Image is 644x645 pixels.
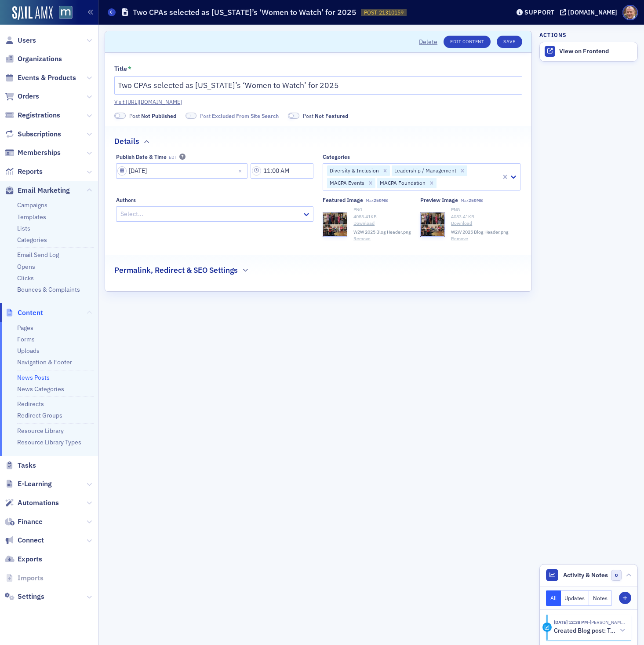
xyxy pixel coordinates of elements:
[17,213,46,221] a: Templates
[116,163,247,179] input: MM/DD/YYYY
[303,112,348,120] span: Post
[251,163,314,179] input: 00:00 AM
[5,479,52,489] a: E-Learning
[5,535,44,545] a: Connect
[18,110,60,120] span: Registrations
[323,154,350,160] div: Categories
[5,36,36,45] a: Users
[17,224,30,232] a: Lists
[353,229,411,236] span: W2W 2025 Blog Header.png
[5,92,39,101] a: Orders
[17,324,33,332] a: Pages
[129,112,176,120] span: Post
[169,155,176,160] span: EDT
[141,112,176,119] span: Not Published
[542,623,552,632] div: Activity
[18,498,59,508] span: Automations
[568,8,617,16] div: [DOMAIN_NAME]
[539,31,567,39] h4: Actions
[5,148,61,158] a: Memberships
[18,479,52,489] span: E-Learning
[18,308,43,318] span: Content
[554,626,625,635] button: Created Blog post: Two CPAs selected as [US_STATE]’s ‘Women to Watch’ for 2025
[461,198,483,203] span: Max
[554,627,617,635] h5: Created Blog post: Two CPAs selected as [US_STATE]’s ‘Women to Watch’ for 2025
[353,213,411,220] div: 4083.41 KB
[451,235,468,242] button: Remove
[353,220,411,227] a: Download
[133,7,357,18] h1: Two CPAs selected as [US_STATE]’s ‘Women to Watch’ for 2025
[200,112,279,120] span: Post
[366,178,375,188] div: Remove MACPA Events
[18,517,43,527] span: Finance
[17,427,64,435] a: Resource Library
[427,178,437,188] div: Remove MACPA Foundation
[5,461,36,470] a: Tasks
[451,229,509,236] span: W2W 2025 Blog Header.png
[327,178,366,188] div: MACPA Events
[5,73,76,83] a: Events & Products
[17,400,44,408] a: Redirects
[559,48,633,55] div: View on Frontend
[611,570,622,581] span: 0
[53,6,73,21] a: View Homepage
[315,112,348,119] span: Not Featured
[353,206,411,213] div: PNG
[114,65,127,73] div: Title
[114,98,522,106] a: Visit [URL][DOMAIN_NAME]
[17,385,64,393] a: News Categories
[17,201,47,209] a: Campaigns
[18,535,44,545] span: Connect
[5,167,43,176] a: Reports
[5,573,44,583] a: Imports
[114,264,238,276] h2: Permalink, Redirect & SEO Settings
[116,197,136,203] div: Authors
[5,517,43,527] a: Finance
[18,186,70,195] span: Email Marketing
[451,213,509,220] div: 4083.41 KB
[444,36,491,48] a: Edit Content
[18,148,61,158] span: Memberships
[353,235,371,242] button: Remove
[236,163,247,179] button: Close
[17,438,81,446] a: Resource Library Types
[524,8,555,16] div: Support
[588,619,625,625] span: Bill Sheridan
[554,619,588,625] time: 9/17/2025 12:38 PM
[366,198,388,203] span: Max
[18,54,62,64] span: Organizations
[380,165,390,176] div: Remove Diversity & Inclusion
[17,411,62,419] a: Redirect Groups
[18,129,61,139] span: Subscriptions
[451,220,509,227] a: Download
[546,590,561,606] button: All
[17,374,50,381] a: News Posts
[128,65,131,73] abbr: This field is required
[18,167,43,176] span: Reports
[497,36,522,48] button: Save
[420,197,458,203] div: Preview image
[563,571,608,580] span: Activity & Notes
[17,236,47,244] a: Categories
[288,113,299,119] span: Not Featured
[419,37,437,47] button: Delete
[17,347,40,355] a: Uploads
[18,592,44,601] span: Settings
[18,73,76,83] span: Events & Products
[18,573,44,583] span: Imports
[59,6,73,19] img: SailAMX
[469,198,483,203] span: 250MB
[114,136,139,147] h2: Details
[451,206,509,213] div: PNG
[18,554,42,564] span: Exports
[17,251,59,259] a: Email Send Log
[12,6,53,20] img: SailAMX
[561,590,589,606] button: Updates
[327,165,380,176] div: Diversity & Inclusion
[560,9,620,15] button: [DOMAIN_NAME]
[5,110,60,120] a: Registrations
[18,36,36,45] span: Users
[622,5,638,20] span: Profile
[374,198,388,203] span: 250MB
[364,9,404,16] span: POST-21310159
